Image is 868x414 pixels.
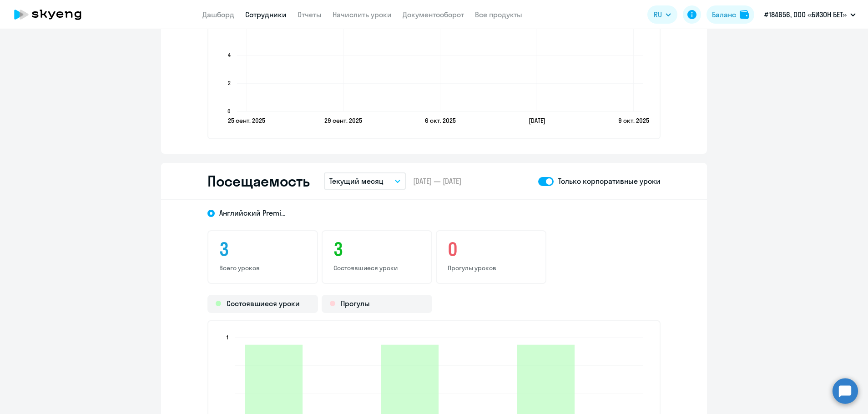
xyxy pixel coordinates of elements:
a: Все продукты [475,10,522,19]
text: 0 [227,108,231,115]
img: balance [740,10,749,19]
text: 4 [228,51,231,58]
span: Английский Premium [219,208,288,218]
text: 1 [227,334,228,341]
text: 29 сент. 2025 [324,116,362,125]
text: 6 [227,23,231,30]
p: Состоявшиеся уроки [333,264,420,272]
div: Прогулы [322,295,432,313]
h2: Посещаемость [207,172,309,190]
h3: 3 [219,238,306,260]
button: RU [647,5,677,24]
span: RU [654,9,662,20]
p: Текущий месяц [329,176,384,187]
p: Всего уроков [219,264,306,272]
p: Прогулы уроков [448,264,535,272]
a: Сотрудники [245,10,287,19]
a: Дашборд [202,10,234,19]
div: Состоявшиеся уроки [207,295,318,313]
text: 25 сент. 2025 [228,116,265,125]
a: Отчеты [298,10,322,19]
text: 2 [228,80,231,86]
button: Текущий месяц [324,172,406,190]
button: #184656, ООО «БИЗОН БЕТ» [760,4,860,25]
h3: 0 [448,238,535,260]
span: [DATE] — [DATE] [413,176,461,186]
a: Начислить уроки [333,10,392,19]
div: Баланс [712,9,736,20]
p: #184656, ООО «БИЗОН БЕТ» [764,9,847,20]
text: 9 окт. 2025 [618,116,649,125]
h3: 3 [333,238,420,260]
p: Только корпоративные уроки [558,176,661,187]
a: Документооборот [403,10,464,19]
text: [DATE] [529,116,545,125]
button: Балансbalance [707,5,754,24]
text: 6 окт. 2025 [425,116,456,125]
